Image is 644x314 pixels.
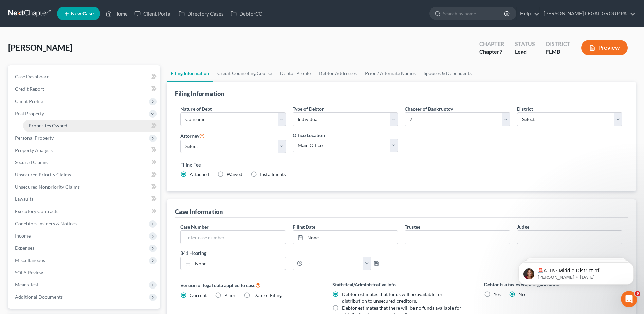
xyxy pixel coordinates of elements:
a: Secured Claims [10,156,160,169]
div: District [546,40,570,48]
label: Version of legal data applied to case [180,281,318,289]
a: Lawsuits [10,193,160,205]
input: -- : -- [302,257,363,270]
span: SOFA Review [15,269,43,275]
span: Case Dashboard [15,74,50,80]
div: Chapter [479,40,504,48]
span: Property Analysis [15,147,53,153]
a: SOFA Review [10,266,160,279]
span: Unsecured Priority Claims [15,172,71,177]
iframe: Intercom notifications message [508,248,644,296]
span: Credit Report [15,86,44,92]
label: Chapter of Bankruptcy [405,105,453,112]
span: Attached [190,171,209,177]
span: Debtor estimates that funds will be available for distribution to unsecured creditors. [342,291,443,304]
span: Date of Filing [253,292,282,298]
label: Case Number [180,223,209,230]
label: Statistical/Administrative Info [332,281,471,288]
a: Credit Counseling Course [213,65,276,82]
a: Property Analysis [10,144,160,156]
a: None [293,231,398,244]
span: Lawsuits [15,196,33,202]
div: Status [515,40,535,48]
span: Yes [494,291,501,297]
iframe: Intercom live chat [621,291,637,307]
span: Unsecured Nonpriority Claims [15,184,80,190]
span: Personal Property [15,135,54,141]
a: Filing Information [167,65,213,82]
label: Type of Debtor [293,105,324,112]
div: Lead [515,48,535,56]
a: Directory Cases [175,7,227,20]
a: Unsecured Priority Claims [10,169,160,181]
span: Expenses [15,245,34,251]
input: -- [517,231,622,244]
input: Search by name... [443,7,505,20]
span: No [518,291,525,297]
p: Message from Katie, sent 3w ago [30,26,117,32]
a: Case Dashboard [10,71,160,83]
input: Enter case number... [181,231,285,244]
div: Chapter [479,48,504,56]
span: Income [15,233,31,239]
a: Client Portal [131,7,175,20]
button: Preview [581,40,628,55]
span: Waived [227,171,242,177]
div: Filing Information [175,90,224,98]
label: Nature of Debt [180,105,212,112]
span: Secured Claims [15,159,48,165]
a: Credit Report [10,83,160,95]
span: Codebtors Insiders & Notices [15,221,77,226]
a: [PERSON_NAME] LEGAL GROUP PA [540,7,636,20]
input: -- [405,231,510,244]
a: Unsecured Nonpriority Claims [10,181,160,193]
a: None [181,257,285,270]
span: 🚨ATTN: Middle District of [US_STATE] The court has added a new Credit Counseling Field that we ne... [30,20,115,79]
span: New Case [71,11,94,16]
label: Trustee [405,223,420,230]
span: Installments [260,171,286,177]
span: Miscellaneous [15,257,45,263]
label: 341 Hearing [177,249,401,257]
a: Executory Contracts [10,205,160,217]
span: Client Profile [15,98,43,104]
a: Home [102,7,131,20]
label: Debtor is a tax exempt organization [484,281,622,288]
span: Prior [224,292,236,298]
label: District [517,105,533,112]
a: Prior / Alternate Names [361,65,420,82]
span: [PERSON_NAME] [8,42,72,52]
div: FLMB [546,48,570,56]
div: Case Information [175,208,223,216]
label: Filing Date [293,223,315,230]
span: 7 [499,48,502,55]
span: Real Property [15,110,44,116]
a: Spouses & Dependents [420,65,476,82]
a: Debtor Profile [276,65,315,82]
a: Debtor Addresses [315,65,361,82]
label: Judge [517,223,529,230]
a: Properties Owned [23,120,160,132]
label: Filing Fee [180,161,622,168]
a: Help [517,7,539,20]
label: Office Location [293,132,325,139]
a: DebtorCC [227,7,265,20]
span: Means Test [15,282,38,287]
span: Properties Owned [29,123,67,128]
span: Executory Contracts [15,208,58,214]
span: Additional Documents [15,294,63,300]
span: Current [190,292,207,298]
label: Attorney [180,132,205,140]
span: 6 [635,291,640,296]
